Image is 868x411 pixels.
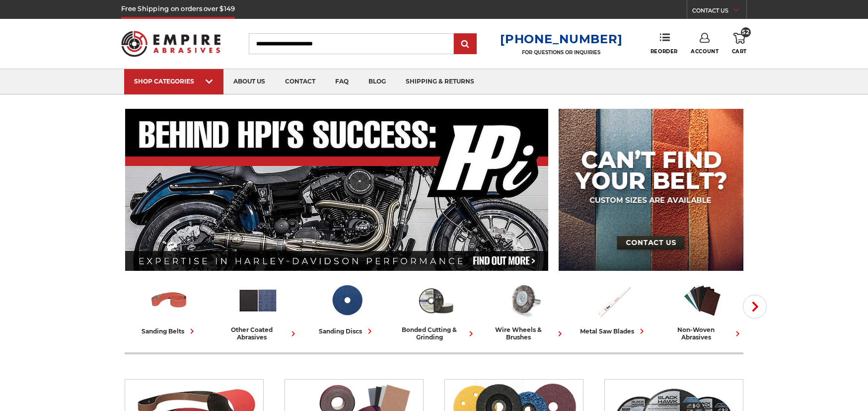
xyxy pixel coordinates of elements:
div: sanding belts [142,326,197,336]
a: faq [325,69,359,94]
a: non-woven abrasives [662,280,743,341]
img: Metal Saw Blades [593,280,634,321]
img: Non-woven Abrasives [682,280,723,321]
div: SHOP CATEGORIES [134,78,214,85]
a: Reorder [651,33,678,54]
a: blog [359,69,396,94]
img: Sanding Discs [326,280,367,321]
span: Cart [732,48,747,55]
img: Bonded Cutting & Grinding [415,280,456,321]
div: metal saw blades [580,326,647,336]
p: FOR QUESTIONS OR INQUIRIES [500,49,622,56]
div: wire wheels & brushes [484,326,565,341]
span: 52 [741,27,751,37]
a: 52 Cart [732,33,747,55]
a: shipping & returns [396,69,484,94]
a: [PHONE_NUMBER] [500,32,622,46]
input: Submit [455,34,475,54]
div: sanding discs [319,326,375,336]
span: Reorder [651,48,678,55]
img: Empire Abrasives [121,24,220,63]
button: Next [743,295,767,319]
span: Account [691,48,719,55]
div: bonded cutting & grinding [395,326,476,341]
a: metal saw blades [573,280,654,336]
a: bonded cutting & grinding [395,280,476,341]
a: sanding belts [129,280,210,336]
a: contact [275,69,325,94]
img: Banner for an interview featuring Horsepower Inc who makes Harley performance upgrades featured o... [125,109,549,271]
img: Sanding Belts [148,280,190,321]
div: other coated abrasives [217,326,298,341]
a: about us [223,69,275,94]
a: sanding discs [306,280,387,336]
a: CONTACT US [692,5,746,19]
a: other coated abrasives [217,280,298,341]
img: Wire Wheels & Brushes [504,280,545,321]
img: promo banner for custom belts. [559,109,743,271]
img: Other Coated Abrasives [237,280,279,321]
a: wire wheels & brushes [484,280,565,341]
div: non-woven abrasives [662,326,743,341]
